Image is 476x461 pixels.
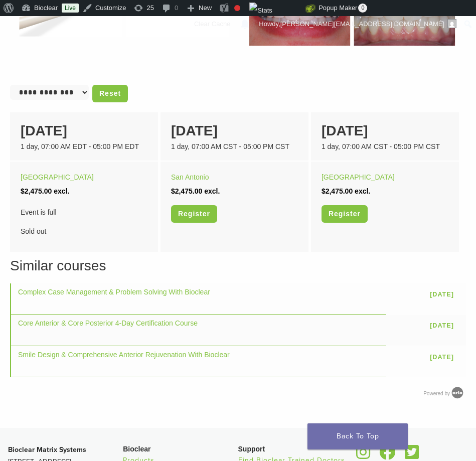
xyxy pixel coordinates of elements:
a: Bioclear [401,450,422,460]
a: Reset [92,85,128,102]
a: Bioclear [376,450,399,460]
a: Core Anterior & Core Posterior 4-Day Certification Course [18,319,198,327]
a: Powered by [423,391,466,396]
span: Support [238,445,265,453]
span: $2,475.00 [171,187,202,195]
a: Register [322,205,368,223]
a: [DATE] [425,318,459,334]
a: Howdy, [255,16,460,32]
a: San Antonio [171,173,209,181]
div: [DATE] [171,120,298,141]
div: [DATE] [21,120,147,141]
a: Smile Design & Comprehensive Anterior Rejuvenation With Bioclear [18,351,230,359]
div: 1 day, 07:00 AM EDT - 05:00 PM EDT [21,141,147,152]
a: Bioclear [353,450,374,460]
span: Event is full [21,205,147,219]
span: excl. [204,187,220,195]
a: Back To Top [307,423,408,449]
div: Sold out [21,205,147,238]
img: Views over 48 hours. Click for more Jetpack Stats. [249,3,305,15]
a: [GEOGRAPHIC_DATA] [322,173,395,181]
a: Register [171,205,217,223]
strong: Bioclear Matrix Systems [8,445,86,454]
a: [DATE] [425,287,459,302]
div: 1 day, 07:00 AM CST - 05:00 PM CST [322,141,448,152]
div: [DATE] [322,120,448,141]
span: excl. [355,187,370,195]
a: [GEOGRAPHIC_DATA] [21,173,94,181]
a: Complex Case Management & Problem Solving With Bioclear [18,288,210,296]
img: Arlo training & Event Software [450,385,465,400]
div: Focus keyphrase not set [234,5,240,11]
span: Bioclear [123,445,150,453]
span: [PERSON_NAME][EMAIL_ADDRESS][DOMAIN_NAME] [280,20,444,28]
span: $2,475.00 [322,187,353,195]
span: 0 [358,4,367,13]
span: $2,475.00 [21,187,52,195]
a: Clear Cache [191,16,234,32]
a: [DATE] [425,350,459,365]
a: Live [62,4,79,13]
div: 1 day, 07:00 AM CST - 05:00 PM CST [171,141,298,152]
span: excl. [54,187,69,195]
